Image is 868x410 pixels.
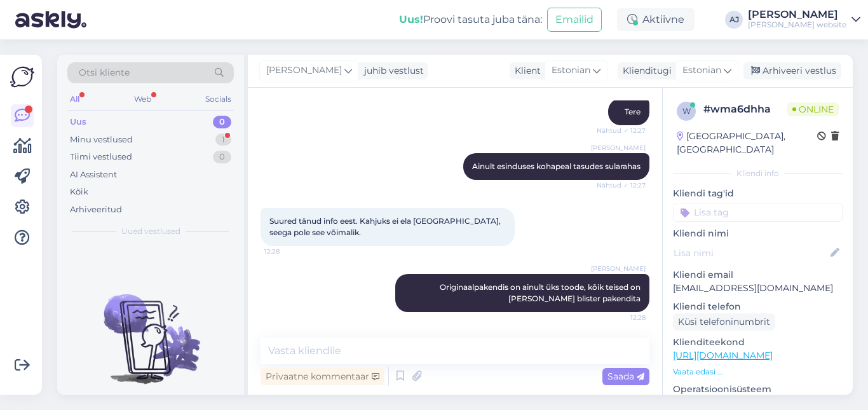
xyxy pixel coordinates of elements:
[618,64,672,78] div: Klienditugi
[70,168,117,181] div: AI Assistent
[673,282,843,295] p: [EMAIL_ADDRESS][DOMAIN_NAME]
[673,383,843,396] p: Operatsioonisüsteem
[673,350,773,361] a: [URL][DOMAIN_NAME]
[510,64,541,78] div: Klient
[673,227,843,240] p: Kliendi nimi
[261,368,384,385] div: Privaatne kommentaar
[673,268,843,282] p: Kliendi email
[70,133,133,146] div: Minu vestlused
[264,247,312,256] span: 12:28
[440,282,642,303] span: Originaalpakendis on ainult üks toode, kõik teised on [PERSON_NAME] blister pakendita
[597,126,646,135] span: Nähtud ✓ 12:27
[121,226,180,237] span: Uued vestlused
[617,8,695,31] div: Aktiivne
[748,10,860,30] a: [PERSON_NAME][PERSON_NAME] website
[597,181,646,190] span: Nähtud ✓ 12:27
[748,10,846,20] div: [PERSON_NAME]
[673,203,843,222] input: Lisa tag
[591,143,646,153] span: [PERSON_NAME]
[266,64,342,78] span: [PERSON_NAME]
[703,102,787,117] div: # wma6dhha
[472,161,641,171] span: Ainult esinduses kohapeal tasudes sularahas
[215,133,231,146] div: 1
[547,8,602,32] button: Emailid
[673,366,843,378] p: Vaata edasi ...
[673,187,843,200] p: Kliendi tag'id
[213,151,231,163] div: 0
[70,116,86,128] div: Uus
[673,168,843,179] div: Kliendi info
[677,130,817,156] div: [GEOGRAPHIC_DATA], [GEOGRAPHIC_DATA]
[673,313,775,331] div: Küsi telefoninumbrit
[269,216,503,237] span: Suured tänud info eest. Kahjuks ei ela [GEOGRAPHIC_DATA], seega pole see võimalik.
[132,91,154,107] div: Web
[67,91,82,107] div: All
[79,66,130,79] span: Otsi kliente
[682,106,691,116] span: w
[359,64,424,78] div: juhib vestlust
[598,313,646,322] span: 12:28
[748,20,846,30] div: [PERSON_NAME] website
[607,371,644,382] span: Saada
[552,64,590,78] span: Estonian
[673,336,843,349] p: Klienditeekond
[743,62,841,79] div: Arhiveeri vestlus
[203,91,234,107] div: Socials
[57,271,244,386] img: No chats
[213,116,231,128] div: 0
[10,65,34,89] img: Askly Logo
[70,186,88,198] div: Kõik
[70,151,132,163] div: Tiimi vestlused
[673,300,843,313] p: Kliendi telefon
[625,107,641,116] span: Tere
[682,64,721,78] span: Estonian
[725,11,743,29] div: AJ
[70,203,122,216] div: Arhiveeritud
[399,12,542,27] div: Proovi tasuta juba täna:
[674,246,828,260] input: Lisa nimi
[591,264,646,273] span: [PERSON_NAME]
[399,13,423,25] b: Uus!
[787,102,839,116] span: Online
